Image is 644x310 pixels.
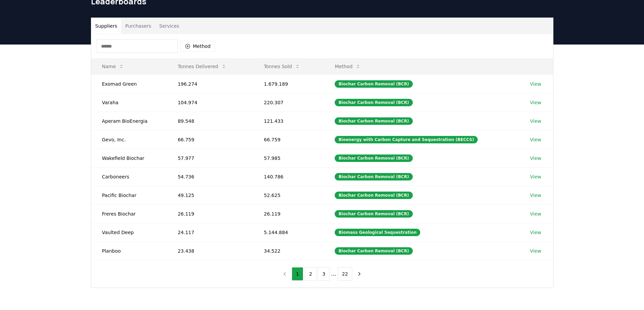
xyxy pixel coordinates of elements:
[530,155,541,162] a: View
[530,173,541,180] a: View
[253,223,324,242] td: 5.144.884
[91,186,167,204] td: Pacific Biochar
[91,167,167,186] td: Carboneers
[318,267,330,281] button: 3
[335,247,412,255] div: Biochar Carbon Removal (BCR)
[167,75,253,93] td: 196.274
[253,130,324,149] td: 66.759
[167,223,253,242] td: 24.117
[338,267,353,281] button: 22
[253,112,324,130] td: 121.433
[91,75,167,93] td: Exomad Green
[167,167,253,186] td: 54.736
[155,18,183,34] button: Services
[530,136,541,143] a: View
[121,18,155,34] button: Purchasers
[335,192,412,199] div: Biochar Carbon Removal (BCR)
[253,167,324,186] td: 140.786
[530,81,541,87] a: View
[172,60,232,73] button: Tonnes Delivered
[167,112,253,130] td: 89.548
[253,242,324,260] td: 34.522
[91,242,167,260] td: Planboo
[167,93,253,112] td: 104.974
[335,136,478,143] div: Bioenergy with Carbon Capture and Sequestration (BECCS)
[335,173,412,180] div: Biochar Carbon Removal (BCR)
[91,93,167,112] td: Varaha
[530,99,541,106] a: View
[259,60,306,73] button: Tonnes Sold
[331,270,336,278] li: ...
[91,204,167,223] td: Freres Biochar
[253,204,324,223] td: 26.119
[335,154,412,162] div: Biochar Carbon Removal (BCR)
[91,130,167,149] td: Gevo, Inc.
[91,112,167,130] td: Aperam BioEnergia
[167,186,253,204] td: 49.125
[91,18,121,34] button: Suppliers
[292,267,304,281] button: 1
[335,80,412,88] div: Biochar Carbon Removal (BCR)
[167,149,253,167] td: 57.977
[305,267,316,281] button: 2
[329,60,366,73] button: Method
[530,248,541,254] a: View
[97,60,129,73] button: Name
[335,229,420,236] div: Biomass Geological Sequestration
[530,192,541,199] a: View
[253,149,324,167] td: 57.985
[253,93,324,112] td: 220.307
[335,117,412,125] div: Biochar Carbon Removal (BCR)
[167,242,253,260] td: 23.438
[167,204,253,223] td: 26.119
[91,149,167,167] td: Wakefield Biochar
[530,118,541,124] a: View
[91,223,167,242] td: Vaulted Deep
[167,130,253,149] td: 66.759
[335,210,412,218] div: Biochar Carbon Removal (BCR)
[530,229,541,236] a: View
[354,267,365,281] button: next page
[335,99,412,106] div: Biochar Carbon Removal (BCR)
[530,210,541,217] a: View
[253,186,324,204] td: 52.625
[181,41,215,52] button: Method
[253,75,324,93] td: 1.679.189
